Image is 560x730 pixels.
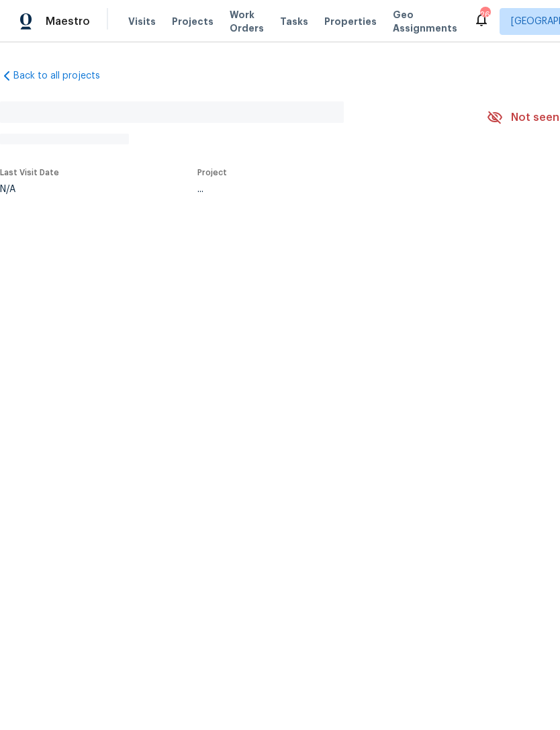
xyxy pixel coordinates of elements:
[197,169,227,177] span: Project
[230,8,264,35] span: Work Orders
[172,15,214,28] span: Projects
[480,8,489,21] div: 26
[393,8,457,35] span: Geo Assignments
[197,185,455,194] div: ...
[128,15,156,28] span: Visits
[324,15,377,28] span: Properties
[46,15,90,28] span: Maestro
[280,17,308,26] span: Tasks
